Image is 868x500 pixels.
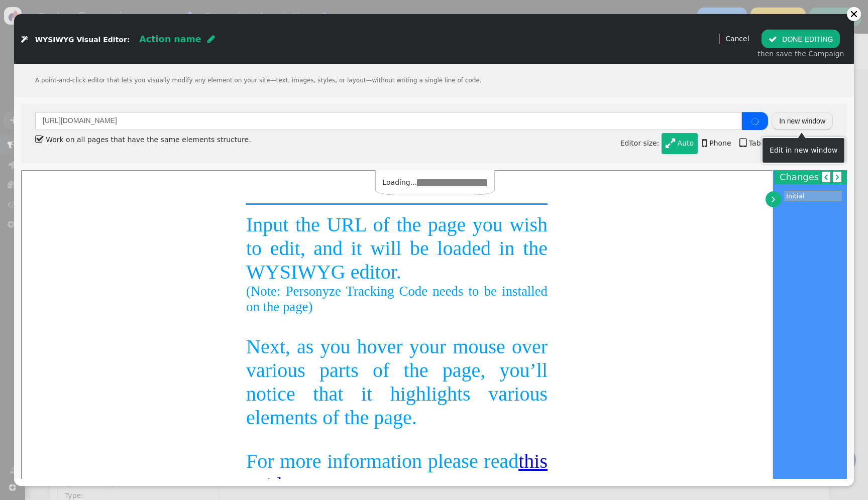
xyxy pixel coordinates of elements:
[780,172,819,182] span: Changes
[35,136,251,144] label: Work on all pages that have the same elements structure.
[786,192,804,200] nobr: Initial
[224,112,525,144] div: (Note: Personyze Tracking Code needs to be installed on the page)
[833,172,841,182] a: 
[698,133,735,154] a:  Phone
[620,131,833,156] div: Editor size:
[702,138,707,149] span: 
[772,194,776,204] span: 
[766,191,782,208] a: 
[757,49,844,59] div: then save the Campaign
[35,112,742,130] input: Please, type URL of a page of your site that you want to edit
[774,133,824,154] a:  Custom
[725,35,749,43] a: Cancel
[224,164,525,258] p: Next, as you hover your mouse over various parts of the page, you’ll notice that it highlights va...
[662,133,698,154] a:  Auto
[772,112,833,130] button: In new window
[822,172,830,182] a: 
[762,30,840,48] button: DONE EDITING
[824,173,827,182] span: 
[739,138,746,149] span: 
[769,35,777,43] span: 
[677,138,694,149] div: Auto
[14,64,854,97] div: A point-and-click editor that lets you visually modify any element on your site—text, images, sty...
[770,145,837,156] div: Edit in new window
[749,138,770,149] div: Tablet
[35,36,130,44] span: WYSIWYG Visual Editor:
[207,35,215,44] span: 
[224,32,525,335] div: Input the URL of the page you wish to edit, and it will be loaded in the WYSIWYG editor. For more...
[21,36,28,43] span: 
[735,133,774,154] a:  Tablet
[836,173,839,182] span: 
[35,131,44,148] span: 
[376,170,495,195] div: Loading...
[139,34,201,44] span: Action name
[666,138,675,149] span: 
[709,138,731,149] div: Phone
